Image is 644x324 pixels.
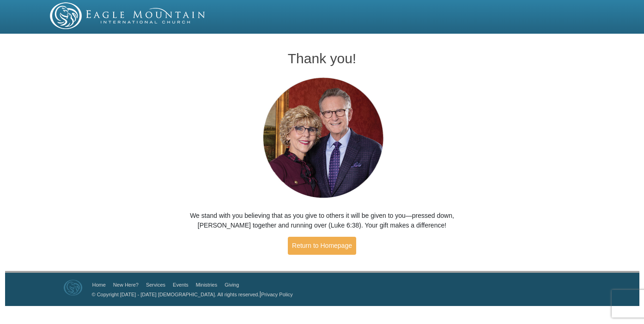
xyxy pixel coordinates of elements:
[166,51,478,66] h1: Thank you!
[50,2,206,29] img: EMIC
[261,292,292,297] a: Privacy Policy
[89,289,293,299] p: |
[113,282,139,288] a: New Here?
[288,237,356,255] a: Return to Homepage
[254,75,390,202] img: Pastors George and Terri Pearsons
[92,292,260,297] a: © Copyright [DATE] - [DATE] [DEMOGRAPHIC_DATA]. All rights reserved.
[64,280,82,295] img: Eagle Mountain International Church
[166,211,478,230] p: We stand with you believing that as you give to others it will be given to you—pressed down, [PER...
[92,282,106,288] a: Home
[146,282,165,288] a: Services
[196,282,217,288] a: Ministries
[225,282,239,288] a: Giving
[173,282,188,288] a: Events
